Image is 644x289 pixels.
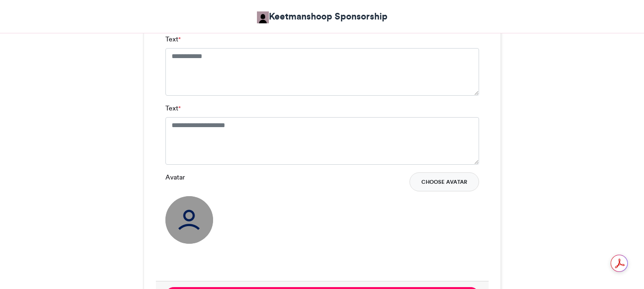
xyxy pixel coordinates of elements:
label: Text [165,34,181,44]
label: Text [165,103,181,113]
label: Avatar [165,172,185,182]
a: Keetmanshoop Sponsorship [257,10,388,23]
img: Keetmanshoop Sponsorship [257,11,269,23]
button: Choose Avatar [409,172,479,191]
img: user_circle.png [165,196,213,244]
